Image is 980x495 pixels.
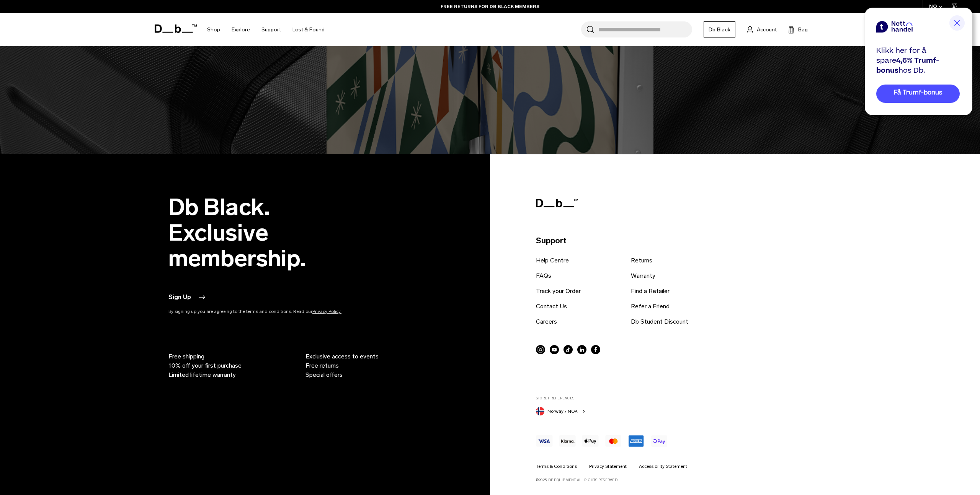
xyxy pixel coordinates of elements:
[757,26,777,34] span: Account
[305,352,379,361] span: Exclusive access to events
[536,256,569,265] a: Help Centre
[536,234,804,247] p: Support
[168,370,236,379] span: Limited lifetime warranty
[631,317,688,326] a: Db Student Discount
[536,407,544,415] img: Norway
[312,309,341,314] a: Privacy Policy.
[747,25,777,34] a: Account
[631,271,655,280] a: Warranty
[639,463,687,470] a: Accessibility Statement
[798,26,808,34] span: Bag
[305,370,343,379] span: Special offers
[168,293,206,302] button: Sign Up
[631,256,652,265] a: Returns
[631,302,670,311] a: Refer a Friend
[536,317,557,326] a: Careers
[876,55,939,76] span: 4,6% Trumf-bonus
[547,408,578,415] span: Norway / NOK
[441,3,539,10] a: FREE RETURNS FOR DB BLACK MEMBERS
[949,15,965,31] img: close button
[201,13,330,46] nav: Main Navigation
[168,361,242,370] span: 10% off your first purchase
[536,271,551,280] a: FAQs
[168,308,375,315] p: By signing up you are agreeing to the terms and conditions. Read our
[207,16,220,43] a: Shop
[168,352,204,361] span: Free shipping
[589,463,627,470] a: Privacy Statement
[536,396,804,401] label: Store Preferences
[168,194,375,271] h2: Db Black. Exclusive membership.
[876,46,960,76] div: Klikk her for å spare hos Db.
[536,405,587,415] button: Norway Norway / NOK
[536,463,577,470] a: Terms & Conditions
[536,474,804,483] p: ©2025, Db Equipment. All rights reserved.
[631,287,670,296] a: Find a Retailer
[536,302,567,311] a: Contact Us
[876,85,960,103] a: Få Trumf-bonus
[305,361,339,370] span: Free returns
[536,287,581,296] a: Track your Order
[292,16,325,43] a: Lost & Found
[704,21,735,37] a: Db Black
[232,16,250,43] a: Explore
[788,25,808,34] button: Bag
[894,88,942,97] span: Få Trumf-bonus
[876,21,913,33] img: netthandel brand logo
[261,16,281,43] a: Support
